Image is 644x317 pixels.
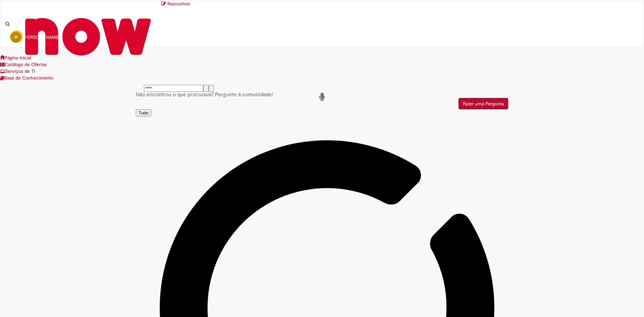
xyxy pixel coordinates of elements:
a: Ir para a Homepage [0,0,161,20]
a: JP [PERSON_NAME] [5,27,65,47]
i: Search from all sources [5,21,10,26]
span: Rascunhos [167,1,190,7]
h2: Não encontrou o que procurava? Pergunte à comunidade! [136,92,508,98]
img: ServiceNow [5,7,156,66]
span: [PERSON_NAME] [23,34,60,40]
span: JP [14,35,18,39]
a: Rascunhos [5,0,639,7]
button: Fazer uma Pergunta [459,98,508,109]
